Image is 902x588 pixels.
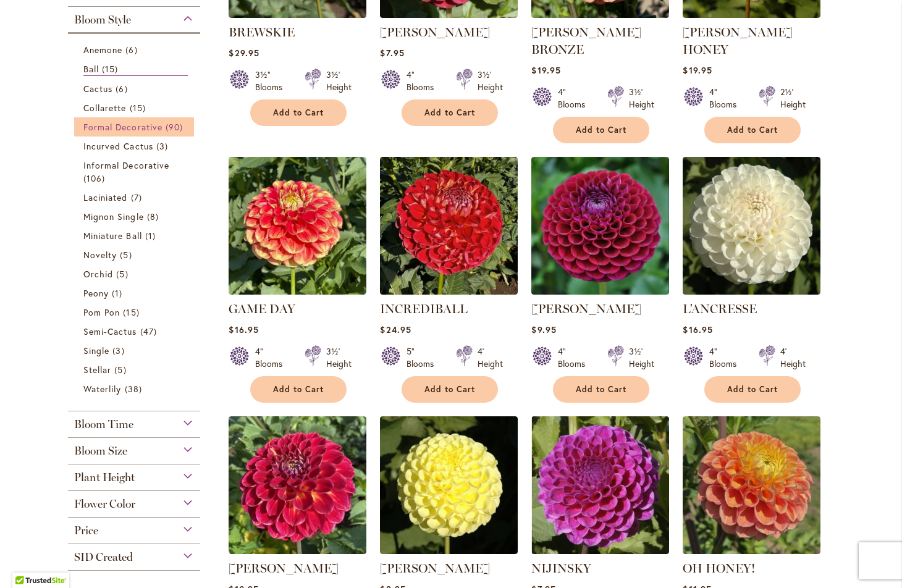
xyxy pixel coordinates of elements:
[120,248,135,261] span: 5
[683,301,757,316] a: L'ANCRESSE
[83,306,188,319] a: Pom Pon 15
[112,344,127,357] span: 3
[531,561,591,576] a: NIJINSKY
[83,43,188,56] a: Anemone 6
[531,416,669,554] img: NIJINSKY
[83,325,188,338] a: Semi-Cactus 47
[629,86,654,111] div: 3½' Height
[380,324,411,335] span: $24.95
[531,9,669,20] a: CORNEL BRONZE
[683,416,820,554] img: Oh Honey!
[553,376,649,403] button: Add to Cart
[112,287,125,300] span: 1
[102,62,121,75] span: 15
[402,99,498,126] button: Add to Cart
[424,107,475,118] span: Add to Cart
[229,285,366,297] a: GAME DAY
[629,345,654,370] div: 3½' Height
[83,325,137,337] span: Semi-Cactus
[558,86,592,111] div: 4" Blooms
[83,63,99,75] span: Ball
[683,9,820,20] a: CRICHTON HONEY
[229,301,295,316] a: GAME DAY
[83,120,188,133] a: Formal Decorative 90
[683,64,712,76] span: $19.95
[683,25,793,57] a: [PERSON_NAME] HONEY
[402,376,498,403] button: Add to Cart
[83,121,162,133] span: Formal Decorative
[780,345,806,370] div: 4' Height
[229,9,366,20] a: BREWSKIE
[683,324,712,335] span: $16.95
[683,157,820,295] img: L'ANCRESSE
[229,561,339,576] a: [PERSON_NAME]
[229,324,258,335] span: $16.95
[380,545,518,556] a: NETTIE
[130,101,149,114] span: 15
[683,545,820,556] a: Oh Honey!
[531,324,556,335] span: $9.95
[74,497,135,511] span: Flower Color
[83,140,153,152] span: Incurved Cactus
[83,159,169,171] span: Informal Decorative
[145,229,159,242] span: 1
[250,376,347,403] button: Add to Cart
[229,416,366,554] img: Matty Boo
[709,345,744,370] div: 4" Blooms
[273,107,324,118] span: Add to Cart
[83,159,188,185] a: Informal Decorative 106
[273,384,324,395] span: Add to Cart
[83,363,188,376] a: Stellar 5
[229,545,366,556] a: Matty Boo
[83,102,127,114] span: Collarette
[83,248,188,261] a: Novelty 5
[83,344,188,357] a: Single 3
[125,43,140,56] span: 6
[531,64,560,76] span: $19.95
[424,384,475,395] span: Add to Cart
[553,117,649,143] button: Add to Cart
[156,140,171,153] span: 3
[531,285,669,297] a: Ivanetti
[83,364,111,376] span: Stellar
[9,544,44,579] iframe: Launch Accessibility Center
[683,561,755,576] a: OH HONEY!
[74,524,98,537] span: Price
[380,416,518,554] img: NETTIE
[83,383,121,395] span: Waterlily
[147,210,162,223] span: 8
[74,13,131,27] span: Bloom Style
[407,345,441,370] div: 5" Blooms
[116,267,131,280] span: 5
[576,125,626,135] span: Add to Cart
[123,306,142,319] span: 15
[74,444,127,458] span: Bloom Size
[531,545,669,556] a: NIJINSKY
[83,140,188,153] a: Incurved Cactus 3
[380,301,468,316] a: INCREDIBALL
[576,384,626,395] span: Add to Cart
[380,157,518,295] img: Incrediball
[83,306,120,318] span: Pom Pon
[407,69,441,93] div: 4" Blooms
[380,561,490,576] a: [PERSON_NAME]
[83,82,188,95] a: Cactus 6
[704,376,801,403] button: Add to Cart
[83,211,144,222] span: Mignon Single
[83,101,188,114] a: Collarette 15
[478,69,503,93] div: 3½' Height
[83,172,108,185] span: 106
[83,345,109,356] span: Single
[380,285,518,297] a: Incrediball
[125,382,145,395] span: 38
[83,287,188,300] a: Peony 1
[83,230,142,241] span: Miniature Ball
[116,82,130,95] span: 6
[727,125,778,135] span: Add to Cart
[83,229,188,242] a: Miniature Ball 1
[83,83,112,94] span: Cactus
[114,363,129,376] span: 5
[83,44,122,56] span: Anemone
[229,25,295,40] a: BREWSKIE
[74,471,135,484] span: Plant Height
